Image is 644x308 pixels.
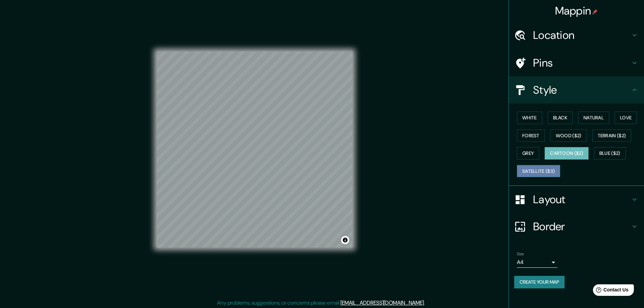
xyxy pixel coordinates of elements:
[517,251,524,257] label: Size
[584,282,637,301] iframe: Help widget launcher
[157,51,353,247] canvas: Map
[594,147,626,160] button: Blue ($2)
[533,83,630,97] h4: Style
[592,9,598,15] img: pin-icon.png
[509,213,644,240] div: Border
[514,276,565,288] button: Create your map
[545,147,589,160] button: Cartoon ($2)
[548,112,573,124] button: Black
[615,112,637,124] button: Love
[550,129,587,142] button: Wood ($2)
[341,236,349,244] button: Toggle attribution
[533,28,630,42] h4: Location
[509,22,644,49] div: Location
[533,193,630,206] h4: Layout
[217,299,425,307] p: Any problems, suggestions, or concerns please email .
[517,165,560,177] button: Satellite ($3)
[426,299,427,307] div: .
[533,220,630,233] h4: Border
[509,186,644,213] div: Layout
[517,257,557,268] div: A4
[578,112,609,124] button: Natural
[533,56,630,70] h4: Pins
[517,112,542,124] button: White
[340,299,424,306] a: [EMAIL_ADDRESS][DOMAIN_NAME]
[517,129,545,142] button: Forest
[555,4,598,18] h4: Mappin
[509,49,644,76] div: Pins
[592,129,631,142] button: Terrain ($2)
[517,147,539,160] button: Grey
[425,299,426,307] div: .
[509,76,644,103] div: Style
